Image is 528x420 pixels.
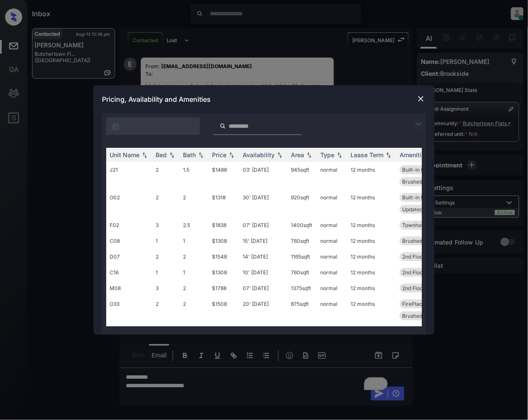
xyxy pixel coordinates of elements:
[106,265,152,280] td: C16
[180,190,209,217] td: 2
[93,85,435,113] div: Pricing, Availability and Amenities
[347,324,396,351] td: 12 months
[347,296,396,324] td: 12 months
[111,122,120,131] img: icon-zuma
[305,152,313,158] img: sorting
[152,190,180,217] td: 2
[402,194,443,201] span: Built-in Microw...
[317,249,347,265] td: normal
[180,324,209,351] td: 1.5
[287,249,317,265] td: 1165 sqft
[402,238,444,244] span: Brushed Nickel ...
[180,280,209,296] td: 2
[220,122,226,130] img: icon-zuma
[106,280,152,296] td: M08
[317,190,347,217] td: normal
[335,152,344,158] img: sorting
[180,162,209,190] td: 1.5
[212,151,226,158] div: Price
[347,190,396,217] td: 12 months
[317,217,347,233] td: normal
[180,233,209,249] td: 1
[209,162,239,190] td: $1488
[402,167,443,173] span: Built-in Microw...
[347,217,396,233] td: 12 months
[152,280,180,296] td: 3
[209,190,239,217] td: $1318
[239,324,287,351] td: 24' [DATE]
[317,296,347,324] td: normal
[400,151,428,158] div: Amenities
[287,296,317,324] td: 875 sqft
[402,313,444,319] span: Brushed Nickel ...
[209,249,239,265] td: $1548
[168,152,176,158] img: sorting
[239,217,287,233] td: 07' [DATE]
[180,296,209,324] td: 2
[239,296,287,324] td: 20' [DATE]
[106,162,152,190] td: J21
[106,249,152,265] td: D07
[180,217,209,233] td: 2.5
[417,95,425,103] img: close
[243,151,275,158] div: Availability
[106,296,152,324] td: O33
[347,233,396,249] td: 12 months
[287,190,317,217] td: 920 sqft
[317,233,347,249] td: normal
[106,233,152,249] td: C08
[287,280,317,296] td: 1375 sqft
[152,324,180,351] td: 2
[152,233,180,249] td: 1
[239,190,287,217] td: 30' [DATE]
[209,233,239,249] td: $1308
[317,324,347,351] td: normal
[227,152,236,158] img: sorting
[106,217,152,233] td: F02
[402,206,447,213] span: Updated White S...
[320,151,334,158] div: Type
[317,162,347,190] td: normal
[183,151,196,158] div: Bath
[291,151,304,158] div: Area
[402,301,425,307] span: FirePlace
[209,265,239,280] td: $1308
[402,222,429,228] span: Townhome
[317,265,347,280] td: normal
[317,280,347,296] td: normal
[152,296,180,324] td: 2
[287,217,317,233] td: 1400 sqft
[239,249,287,265] td: 14' [DATE]
[414,119,424,129] img: icon-zuma
[347,162,396,190] td: 12 months
[347,280,396,296] td: 12 months
[180,249,209,265] td: 2
[402,285,425,291] span: 2nd Floor
[152,217,180,233] td: 3
[287,324,317,351] td: 855 sqft
[110,151,139,158] div: Unit Name
[209,217,239,233] td: $1838
[180,265,209,280] td: 1
[402,178,444,185] span: Brushed Nickel ...
[239,280,287,296] td: 07' [DATE]
[239,233,287,249] td: 15' [DATE]
[209,296,239,324] td: $1508
[287,233,317,249] td: 760 sqft
[239,265,287,280] td: 10' [DATE]
[287,265,317,280] td: 760 sqft
[106,324,152,351] td: J27
[197,152,205,158] img: sorting
[209,324,239,351] td: $1258
[347,265,396,280] td: 12 months
[140,152,149,158] img: sorting
[152,249,180,265] td: 2
[209,280,239,296] td: $1788
[152,162,180,190] td: 2
[106,190,152,217] td: O02
[152,265,180,280] td: 1
[156,151,167,158] div: Bed
[276,152,284,158] img: sorting
[351,151,383,158] div: Lease Term
[239,162,287,190] td: 03' [DATE]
